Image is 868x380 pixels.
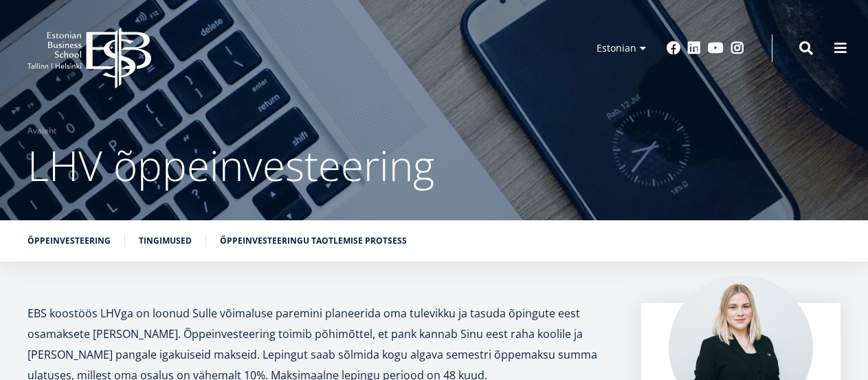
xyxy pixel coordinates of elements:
a: Instagram [731,41,744,55]
a: Facebook [667,41,680,55]
a: Õppeinvesteering [27,234,111,248]
a: Tingimused [139,234,192,248]
a: Youtube [708,41,724,55]
a: Avaleht [27,124,56,138]
a: Õppeinvesteeringu taotlemise protsess [220,234,407,248]
a: Linkedin [687,41,701,55]
span: LHV õppeinvesteering [27,137,434,193]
